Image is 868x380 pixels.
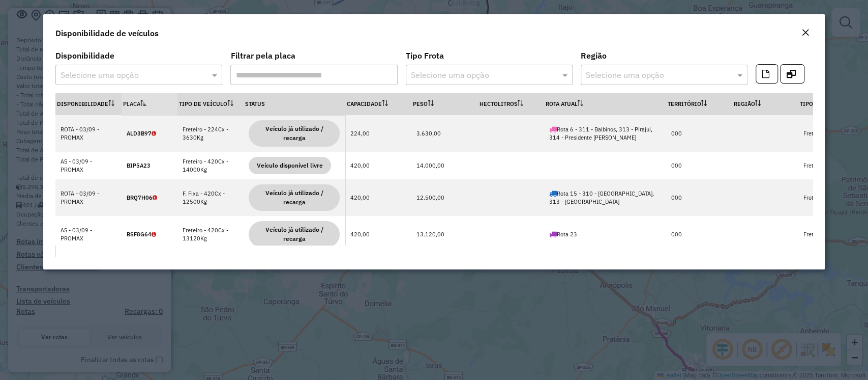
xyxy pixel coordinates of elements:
[345,115,411,152] td: 224,00
[127,130,152,137] strong: ALD3B97
[345,179,411,216] td: 420,00
[177,179,244,216] td: F. Fixa - 420Cx - 12500Kg
[549,189,660,206] div: Rota 15 - 310 - [GEOGRAPHIC_DATA], 313 - [GEOGRAPHIC_DATA]
[411,115,477,152] td: 3.630,00
[798,26,813,40] button: Close
[152,232,156,237] i: Veículo já utilizado na(s) sessão(ões): 1258287
[549,230,660,239] div: Rota 23
[477,93,544,115] th: Hectolitros
[55,115,122,152] td: ROTA - 03/09 - PROMAX
[801,29,810,37] em: Fechar
[666,216,732,253] td: 000
[411,179,477,216] td: 12.500,00
[55,216,122,253] td: AS - 03/09 - PROMAX
[549,125,660,142] div: Rota 6 - 311 - Balbinos, 313 - Pirajuí, 314 - Presidente [PERSON_NAME]
[127,162,151,169] strong: BIP5A23
[249,120,340,147] span: Veículo já utilizado / recarga
[581,49,607,62] label: Região
[666,93,732,115] th: Território
[177,115,244,152] td: Freteiro - 224Cx - 3630Kg
[177,152,244,179] td: Freteiro - 420Cx - 14000Kg
[345,152,411,179] td: 420,00
[798,179,864,216] td: Frota Fixa
[55,152,122,179] td: AS - 03/09 - PROMAX
[127,231,152,238] strong: BSF8G64
[152,131,156,137] i: Veículo já utilizado na(s) sessão(ões): 1258287
[798,93,864,115] th: Tipo Frota
[411,93,477,115] th: Peso
[249,157,331,174] span: Veículo disponível livre
[55,93,122,115] th: Disponibilidade
[666,115,732,152] td: 000
[798,152,864,179] td: Freteiro
[798,115,864,152] td: Freteiro
[249,184,340,211] span: Veículo já utilizado / recarga
[55,49,114,62] label: Disponibilidade
[798,216,864,253] td: Freteiro
[666,179,732,216] td: 000
[666,152,732,179] td: 000
[55,27,159,39] h4: Disponibilidade de veículos
[732,93,798,115] th: Região
[544,93,666,115] th: Rota Atual
[345,93,411,115] th: Capacidade
[411,152,477,179] td: 14.000,00
[177,93,244,115] th: Tipo de veículo
[127,194,153,201] strong: BRQ7H06
[244,93,345,115] th: Status
[345,216,411,253] td: 420,00
[230,49,295,62] label: Filtrar pela placa
[406,49,444,62] label: Tipo Frota
[411,216,477,253] td: 13.120,00
[177,216,244,253] td: Freteiro - 420Cx - 13120Kg
[153,195,157,201] i: Veículo já utilizado na(s) sessão(ões): 1258287
[55,179,122,216] td: ROTA - 03/09 - PROMAX
[122,93,177,115] th: Placa
[249,221,340,248] span: Veículo já utilizado / recarga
